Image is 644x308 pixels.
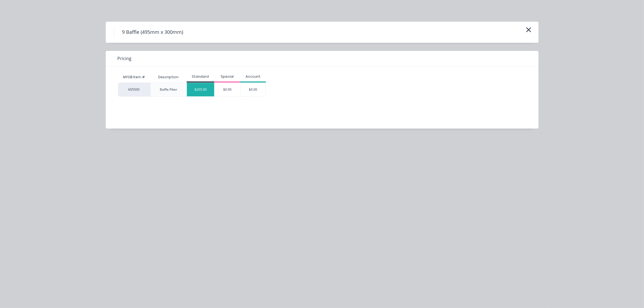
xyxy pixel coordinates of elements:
[240,74,266,79] div: Account
[114,27,191,37] h4: 9 Baffle (495mm x 300mm)
[118,83,150,97] div: 605500
[240,83,266,96] div: $0.00
[214,83,240,96] div: $0.00
[187,74,214,79] div: Standard
[154,70,183,84] div: Description
[214,74,240,79] div: Special
[160,87,177,92] div: Baffle Filter
[187,83,214,96] div: $205.00
[118,55,132,62] span: Pricing
[118,72,150,83] div: MYOB Item #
